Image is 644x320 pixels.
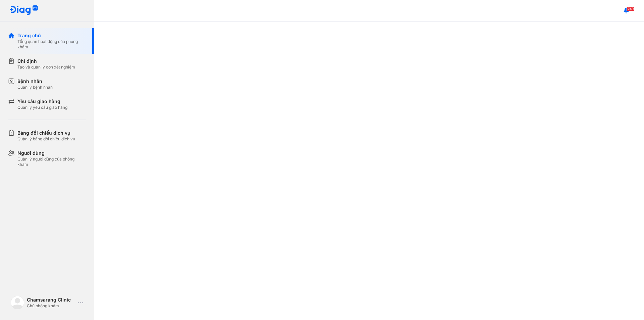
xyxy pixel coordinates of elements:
div: Tổng quan hoạt động của phòng khám [17,39,86,50]
div: Yêu cầu giao hàng [17,98,67,105]
div: Trang chủ [17,32,86,39]
div: Bệnh nhân [17,78,53,85]
img: logo [9,5,38,16]
img: logo [11,296,24,309]
div: Chủ phòng khám [27,303,75,309]
div: Quản lý yêu cầu giao hàng [17,105,67,110]
span: 240 [627,6,635,11]
div: Quản lý bệnh nhân [17,85,53,90]
div: Chỉ định [17,58,75,64]
div: Quản lý bảng đối chiếu dịch vụ [17,136,75,142]
div: Bảng đối chiếu dịch vụ [17,130,75,136]
div: Người dùng [17,150,86,156]
div: Quản lý người dùng của phòng khám [17,156,86,167]
div: Chamsarang Clinic [27,296,75,303]
div: Tạo và quản lý đơn xét nghiệm [17,64,75,70]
